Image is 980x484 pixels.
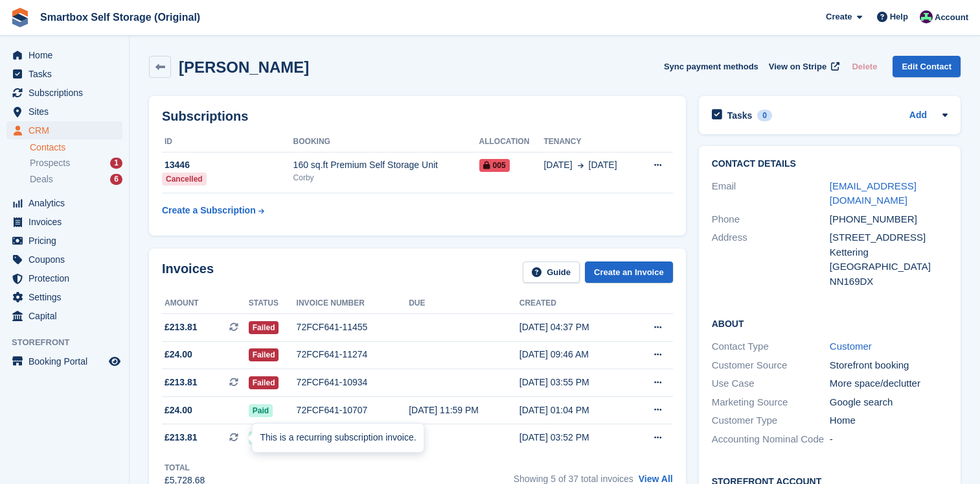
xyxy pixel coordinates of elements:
[712,230,830,289] div: Address
[712,212,830,227] div: Phone
[28,213,106,231] span: Invoices
[6,46,122,64] a: menu
[249,348,279,361] span: Failed
[543,158,572,172] span: [DATE]
[830,274,948,289] div: NN169DX
[165,321,198,334] span: £213.81
[712,317,948,330] h2: About
[30,173,53,186] span: Deals
[6,213,122,231] a: menu
[293,158,479,172] div: 160 sq.ft Premium Self Storage Unit
[12,336,129,349] span: Storefront
[826,10,852,23] span: Create
[664,56,758,77] button: Sync payment methods
[28,352,106,370] span: Booking Portal
[847,56,882,77] button: Delete
[30,173,122,186] a: Deals 6
[297,293,409,314] th: Invoice number
[6,352,122,370] a: menu
[28,288,106,306] span: Settings
[293,172,479,184] div: Corby
[162,199,264,223] a: Create a Subscription
[6,307,122,325] a: menu
[110,174,122,185] div: 6
[712,339,830,354] div: Contact Type
[589,158,617,172] span: [DATE]
[28,250,106,269] span: Coupons
[920,10,933,23] img: Alex Selenitsas
[162,109,673,124] h2: Subscriptions
[712,395,830,410] div: Marketing Source
[28,84,106,102] span: Subscriptions
[727,110,753,121] h2: Tasks
[519,431,630,444] div: [DATE] 03:52 PM
[165,348,192,361] span: £24.00
[28,307,106,325] span: Capital
[110,158,122,169] div: 1
[30,156,122,170] a: Prospects 1
[162,132,293,152] th: ID
[6,84,122,102] a: menu
[30,157,70,169] span: Prospects
[514,474,633,484] span: Showing 5 of 37 total invoices
[712,413,830,428] div: Customer Type
[179,58,309,76] h2: [PERSON_NAME]
[28,269,106,287] span: Protection
[252,424,424,452] div: This is a recurring subscription invoice.
[639,474,673,484] a: View All
[830,260,948,274] div: [GEOGRAPHIC_DATA]
[830,413,948,428] div: Home
[712,179,830,208] div: Email
[28,65,106,83] span: Tasks
[935,11,968,24] span: Account
[519,321,630,334] div: [DATE] 04:37 PM
[6,65,122,83] a: menu
[249,404,273,417] span: Paid
[6,288,122,306] a: menu
[249,321,279,334] span: Failed
[543,132,637,152] th: Tenancy
[830,358,948,373] div: Storefront booking
[519,376,630,389] div: [DATE] 03:55 PM
[162,261,214,283] h2: Invoices
[830,395,948,410] div: Google search
[28,194,106,212] span: Analytics
[28,103,106,121] span: Sites
[830,432,948,447] div: -
[519,404,630,417] div: [DATE] 01:04 PM
[165,376,198,389] span: £213.81
[769,60,826,73] span: View on Stripe
[107,354,122,369] a: Preview store
[165,431,198,444] span: £213.81
[479,132,544,152] th: Allocation
[409,293,519,314] th: Due
[30,141,122,154] a: Contacts
[162,158,293,172] div: 13446
[297,321,409,334] div: 72FCF641-11455
[909,108,927,123] a: Add
[712,358,830,373] div: Customer Source
[6,103,122,121] a: menu
[6,121,122,139] a: menu
[830,245,948,260] div: Kettering
[830,212,948,227] div: [PHONE_NUMBER]
[893,56,961,77] a: Edit Contact
[162,173,207,186] div: Cancelled
[249,376,279,389] span: Failed
[6,232,122,250] a: menu
[28,121,106,139] span: CRM
[28,46,106,64] span: Home
[10,8,30,27] img: stora-icon-8386f47178a22dfd0bd8f6a31ec36ba5ce8667c1dd55bd0f319d3a0aa187defe.svg
[830,230,948,245] div: [STREET_ADDRESS]
[712,432,830,447] div: Accounting Nominal Code
[830,376,948,391] div: More space/declutter
[35,6,205,28] a: Smartbox Self Storage (Original)
[6,250,122,269] a: menu
[6,194,122,212] a: menu
[162,293,249,314] th: Amount
[757,110,772,121] div: 0
[519,293,630,314] th: Created
[297,404,409,417] div: 72FCF641-10707
[764,56,842,77] a: View on Stripe
[712,376,830,391] div: Use Case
